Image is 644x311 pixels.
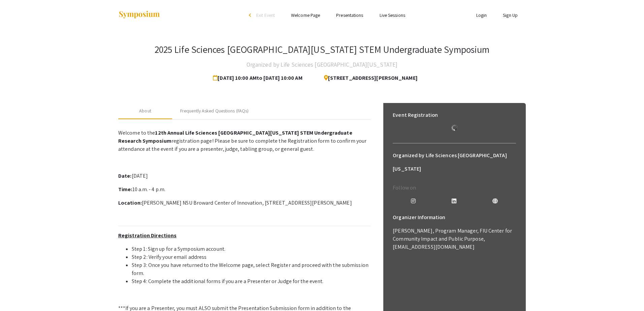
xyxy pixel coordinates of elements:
p: Welcome to the registration page! Please be sure to complete the Registration form to confirm you... [118,129,371,153]
div: arrow_back_ios [249,13,253,17]
a: Login [476,12,487,18]
a: Welcome Page [291,12,320,18]
p: [PERSON_NAME], Program Manager, FIU Center for Community Impact and Public Purpose, [EMAIL_ADDRES... [393,227,516,251]
h4: Organized by Life Sciences [GEOGRAPHIC_DATA][US_STATE] [247,58,397,71]
strong: Location: [118,199,142,206]
a: Sign Up [503,12,518,18]
span: [DATE] 10:00 AM to [DATE] 10:00 AM [213,71,305,85]
p: 10 a.m. - 4 p.m. [118,185,371,194]
a: Presentations [336,12,363,18]
span: Exit Event [256,12,275,18]
strong: Time: [118,186,132,193]
h6: Organized by Life Sciences [GEOGRAPHIC_DATA][US_STATE] [393,149,516,176]
u: Registration Directions [118,232,176,239]
div: Frequently Asked Questions (FAQs) [180,107,249,114]
li: Step 4: Complete the additional forms if you are a Presenter or Judge for the event. [132,277,371,285]
strong: Date: [118,172,132,179]
div: About [139,107,151,114]
p: [PERSON_NAME] NSU Broward Center of Innovation, [STREET_ADDRESS][PERSON_NAME] [118,199,371,207]
p: [DATE] [118,172,371,180]
p: Follow on [393,184,516,192]
li: Step 3: Once you have returned to the Welcome page, select Register and proceed with the submissi... [132,261,371,277]
a: Live Sessions [380,12,405,18]
span: [STREET_ADDRESS][PERSON_NAME] [319,71,418,85]
img: Symposium by ForagerOne [118,10,160,20]
strong: 12th Annual Life Sciences [GEOGRAPHIC_DATA][US_STATE] STEM Undergraduate Research Symposium [118,129,352,144]
h3: 2025 Life Sciences [GEOGRAPHIC_DATA][US_STATE] STEM Undergraduate Symposium [155,44,490,55]
img: Loading [449,122,460,134]
li: Step 1: Sign up for a Symposium account. [132,245,371,253]
h6: Event Registration [393,108,438,122]
li: Step 2: Verify your email address [132,253,371,261]
h6: Organizer Information [393,211,516,224]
